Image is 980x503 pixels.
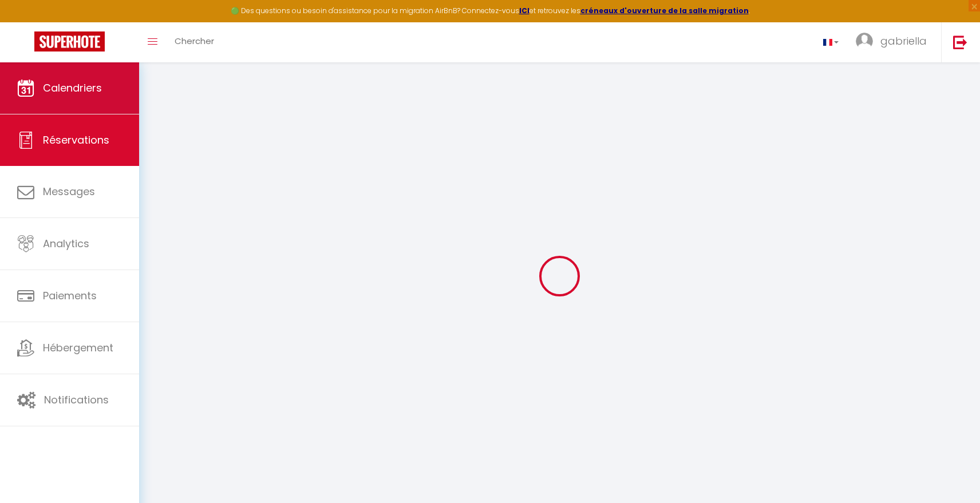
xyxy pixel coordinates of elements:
[43,133,109,147] span: Réservations
[856,33,873,50] img: ...
[43,236,89,251] span: Analytics
[175,35,214,47] span: Chercher
[44,393,109,407] span: Notifications
[953,35,967,49] img: logout
[847,22,941,62] a: ... gabriella
[166,22,223,62] a: Chercher
[43,81,102,95] span: Calendriers
[43,340,113,355] span: Hébergement
[9,5,44,39] button: Ouvrir le widget de chat LiveChat
[519,6,529,15] a: ICI
[580,6,749,15] a: créneaux d'ouverture de la salle migration
[34,31,105,52] img: Super Booking
[43,288,97,303] span: Paiements
[43,184,95,199] span: Messages
[880,34,927,48] span: gabriella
